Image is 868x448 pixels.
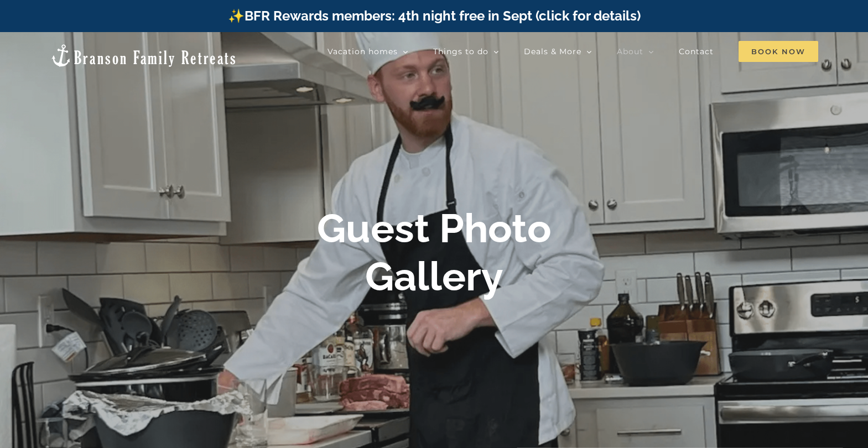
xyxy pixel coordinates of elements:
[617,48,643,55] span: About
[328,40,408,62] a: Vacation homes
[524,40,592,62] a: Deals & More
[739,40,818,62] a: Book Now
[679,48,714,55] span: Contact
[739,41,818,62] span: Book Now
[433,48,488,55] span: Things to do
[679,40,714,62] a: Contact
[524,48,581,55] span: Deals & More
[433,40,499,62] a: Things to do
[50,43,237,68] img: Branson Family Retreats Logo
[617,40,654,62] a: About
[328,48,398,55] span: Vacation homes
[328,40,818,62] nav: Main Menu
[317,205,552,299] b: Guest Photo Gallery
[228,8,641,24] a: ✨BFR Rewards members: 4th night free in Sept (click for details)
